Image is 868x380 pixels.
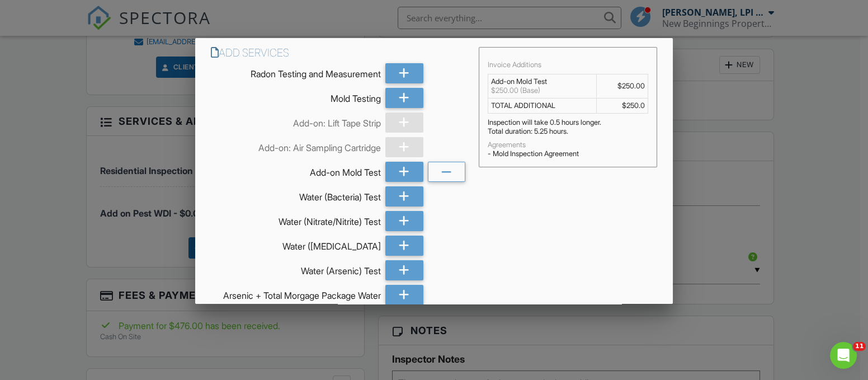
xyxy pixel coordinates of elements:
[488,149,648,158] div: - Mold Inspection Agreement
[211,88,380,105] div: Mold Testing
[596,98,648,113] td: $250.0
[830,342,857,369] iframe: Intercom live chat
[211,236,380,252] div: Water ([MEDICAL_DATA]
[488,60,648,69] div: Invoice Additions
[211,137,380,154] div: Add-on: Air Sampling Cartridge
[853,342,866,351] span: 11
[211,47,465,59] h6: Add Services
[211,260,380,277] div: Water (Arsenic) Test
[491,86,593,95] div: $250.00 (Base)
[488,98,596,113] td: TOTAL ADDITIONAL
[211,211,380,228] div: Water (Nitrate/Nitrite) Test
[211,285,380,315] div: Arsenic + Total Morgage Package Water Test
[596,74,648,98] td: $250.00
[211,63,380,80] div: Radon Testing and Measurement
[488,74,596,98] td: Add-on Mold Test
[211,186,380,203] div: Water (Bacteria) Test
[488,140,648,149] div: Agreements
[211,162,380,179] div: Add-on Mold Test
[488,118,648,127] div: Inspection will take 0.5 hours longer.
[211,112,380,129] div: Add-on: Lift Tape Strip
[488,127,648,136] div: Total duration: 5.25 hours.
